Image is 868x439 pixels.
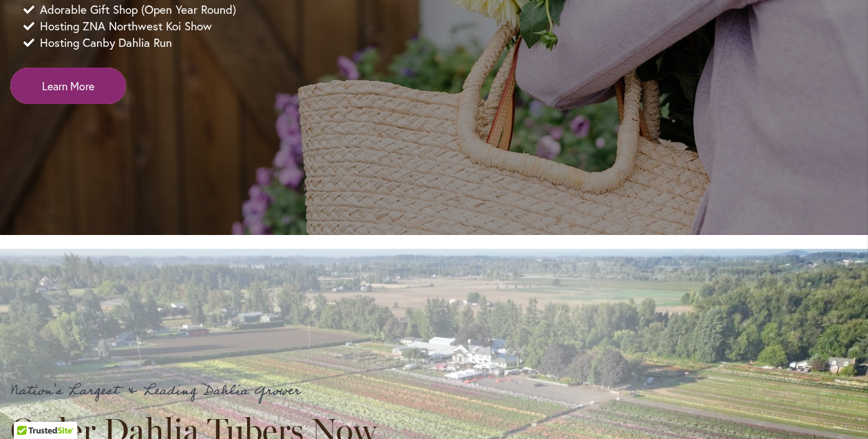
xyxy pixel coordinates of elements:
[10,68,126,104] a: Learn More
[10,380,389,402] p: Nation's Largest & Leading Dahlia Grower
[40,18,212,34] span: Hosting ZNA Northwest Koi Show
[40,1,236,18] span: Adorable Gift Shop (Open Year Round)
[40,34,172,51] span: Hosting Canby Dahlia Run
[42,78,94,94] span: Learn More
